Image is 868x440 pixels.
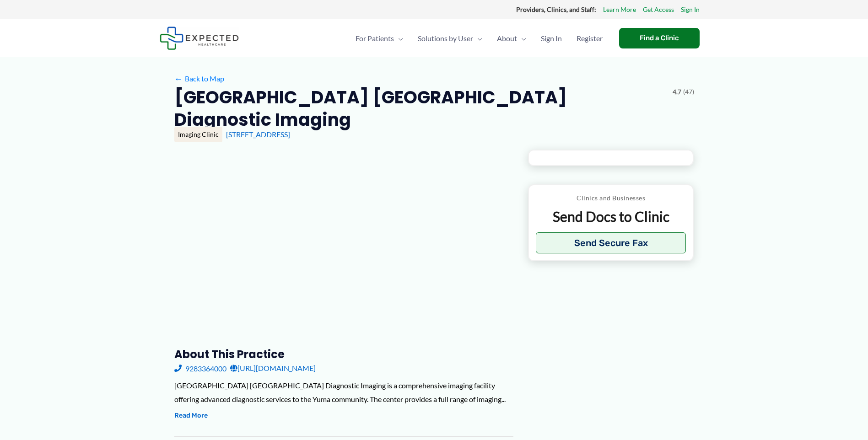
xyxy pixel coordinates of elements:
[490,22,534,54] a: AboutMenu Toggle
[681,4,700,16] a: Sign In
[348,22,410,54] a: For PatientsMenu Toggle
[619,28,700,48] a: Find a Clinic
[174,410,208,421] button: Read More
[516,5,596,13] strong: Providers, Clinics, and Staff:
[541,22,562,54] span: Sign In
[418,22,473,54] span: Solutions by User
[230,361,316,375] a: [URL][DOMAIN_NAME]
[356,22,394,54] span: For Patients
[160,27,239,50] img: Expected Healthcare Logo - side, dark font, small
[174,347,513,361] h3: About this practice
[673,86,681,98] span: 4.7
[603,4,636,16] a: Learn More
[174,86,665,131] h2: [GEOGRAPHIC_DATA] [GEOGRAPHIC_DATA] Diagnostic Imaging
[683,86,694,98] span: (47)
[536,192,686,204] p: Clinics and Businesses
[577,22,603,54] span: Register
[174,379,513,406] div: [GEOGRAPHIC_DATA] [GEOGRAPHIC_DATA] Diagnostic Imaging is a comprehensive imaging facility offeri...
[473,22,482,54] span: Menu Toggle
[497,22,517,54] span: About
[348,22,610,54] nav: Primary Site Navigation
[534,22,569,54] a: Sign In
[536,232,686,253] button: Send Secure Fax
[536,208,686,225] p: Send Docs to Clinic
[174,127,222,142] div: Imaging Clinic
[174,361,226,375] a: 9283364000
[569,22,610,54] a: Register
[174,74,183,83] span: ←
[643,4,674,16] a: Get Access
[410,22,490,54] a: Solutions by UserMenu Toggle
[174,72,224,86] a: ←Back to Map
[517,22,526,54] span: Menu Toggle
[226,130,290,139] a: [STREET_ADDRESS]
[394,22,403,54] span: Menu Toggle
